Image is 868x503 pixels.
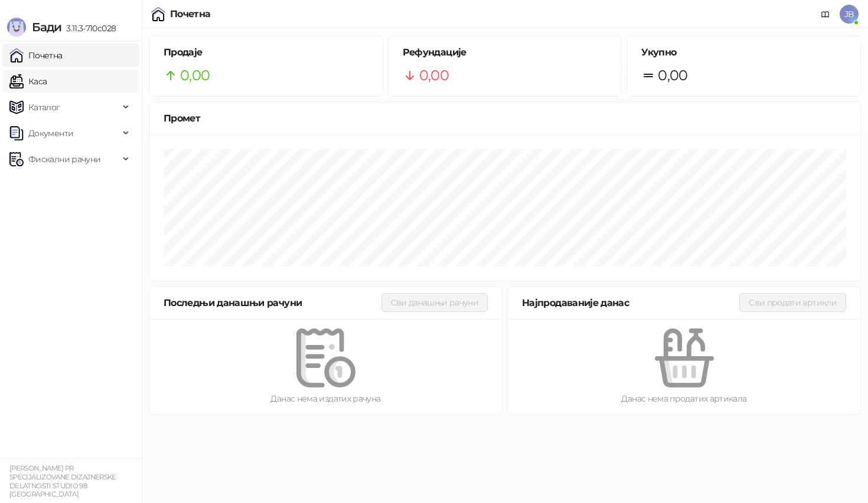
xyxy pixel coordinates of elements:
[164,45,368,60] h5: Продаје
[739,293,846,312] button: Сви продати артикли
[61,23,116,34] span: 3.11.3-710c028
[164,295,381,310] div: Последњи данашњи рачуни
[170,9,211,19] div: Почетна
[164,111,846,126] div: Промет
[28,121,73,145] span: Документи
[840,5,859,24] span: JB
[168,392,483,405] div: Данас нема издатих рачуна
[28,147,100,171] span: Фискални рачуни
[641,45,846,60] h5: Укупно
[403,45,608,60] h5: Рефундације
[816,5,835,24] a: Документација
[658,64,687,87] span: 0,00
[527,392,841,405] div: Данас нема продатих артикала
[180,64,210,87] span: 0,00
[28,96,60,119] span: Каталог
[419,64,449,87] span: 0,00
[522,295,739,310] div: Најпродаваније данас
[7,18,26,37] img: Logo
[9,44,63,67] a: Почетна
[381,293,488,312] button: Сви данашњи рачуни
[9,464,116,498] small: [PERSON_NAME] PR SPECIJALIZOVANE DIZAJNERSKE DELATNOSTI STUDIO 98 [GEOGRAPHIC_DATA]
[32,20,61,34] span: Бади
[9,70,47,93] a: Каса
